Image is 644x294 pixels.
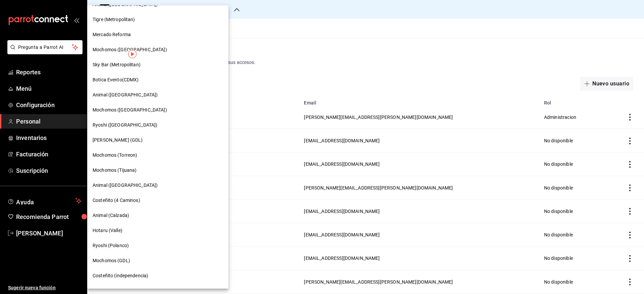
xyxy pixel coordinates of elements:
div: Mochomos (GDL) [87,253,228,268]
span: Sky Bar (Metropolitan) [93,61,141,68]
div: Mochomos (Tijuana) [87,163,228,178]
span: Ryoshi ([GEOGRAPHIC_DATA]) [93,122,157,129]
div: [PERSON_NAME] (GDL) [87,133,228,148]
span: Mochomos (Torreon) [93,152,137,159]
span: Mochomos ([GEOGRAPHIC_DATA]) [93,46,167,53]
span: Animal ([GEOGRAPHIC_DATA]) [93,182,158,189]
span: Animal ([GEOGRAPHIC_DATA]) [93,91,158,98]
span: Mercado Reforma [93,31,131,38]
div: Costeñito (independencia) [87,268,228,283]
div: Mochomos (Torreon) [87,148,228,163]
div: Mercado Reforma [87,27,228,42]
span: Costeñito (independencia) [93,272,148,279]
div: Ryoshi ([GEOGRAPHIC_DATA]) [87,118,228,133]
span: Botica Evento(CDMX) [93,76,139,83]
div: Costeñito (4 Caminos) [87,193,228,208]
div: Botica Evento(CDMX) [87,72,228,87]
div: Tigre (Metropolitan) [87,12,228,27]
span: [PERSON_NAME] (GDL) [93,137,143,144]
span: Animal (Calzada) [93,212,129,219]
div: Mochomos ([GEOGRAPHIC_DATA]) [87,102,228,118]
span: Ryoshi (Polanco) [93,242,129,249]
span: Hotaru (Valle) [93,227,122,234]
div: Animal ([GEOGRAPHIC_DATA]) [87,87,228,102]
span: Costeñito (4 Caminos) [93,197,140,204]
div: Animal (Calzada) [87,208,228,223]
div: Sky Bar (Metropolitan) [87,57,228,72]
div: Hotaru (Valle) [87,223,228,238]
div: Mochomos ([GEOGRAPHIC_DATA]) [87,42,228,57]
span: Mochomos (Tijuana) [93,167,137,174]
span: Mochomos (GDL) [93,257,130,264]
span: Mochomos ([GEOGRAPHIC_DATA]) [93,106,167,114]
img: Tooltip marker [128,50,137,58]
div: Ryoshi (Polanco) [87,238,228,253]
div: Animal ([GEOGRAPHIC_DATA]) [87,178,228,193]
span: Tigre (Metropolitan) [93,16,135,23]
